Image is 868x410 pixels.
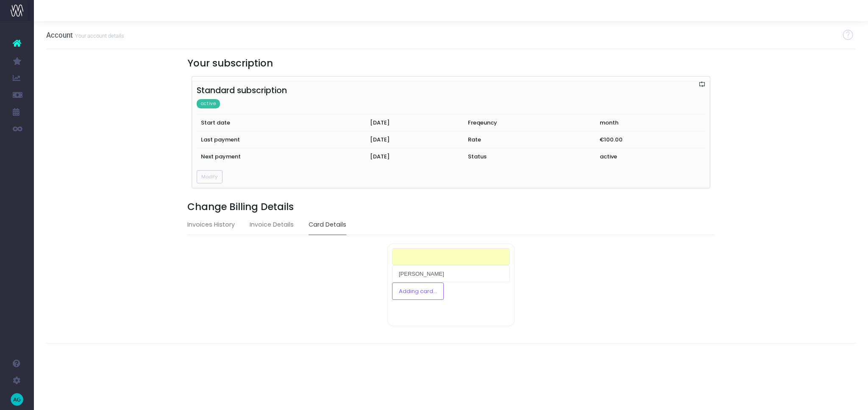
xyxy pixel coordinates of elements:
[366,131,464,148] td: [DATE]
[11,393,23,406] img: images/default_profile_image.png
[187,215,235,235] a: Invoices History
[399,253,503,260] iframe: Secure card payment input frame
[366,114,464,131] td: [DATE]
[392,265,510,282] input: Cardholder's Name
[366,148,464,165] td: [DATE]
[595,114,705,131] td: month
[197,131,366,148] th: Last payment
[595,148,705,165] td: active
[197,114,366,131] th: Start date
[197,148,366,165] th: Next payment
[250,215,294,235] a: Invoice Details
[197,170,223,183] button: Modify
[197,86,705,95] h4: Standard subscription
[464,114,596,131] th: Freqeuncy
[392,283,444,299] button: Adding card...
[464,148,596,165] th: Status
[464,131,596,148] th: Rate
[187,201,715,213] h3: Change Billing Details
[595,131,705,148] td: €100.00
[197,99,220,108] span: active
[46,31,124,39] h3: Account
[309,215,346,235] a: Card Details
[73,31,124,39] small: Your account details
[187,58,715,69] h3: Your subscription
